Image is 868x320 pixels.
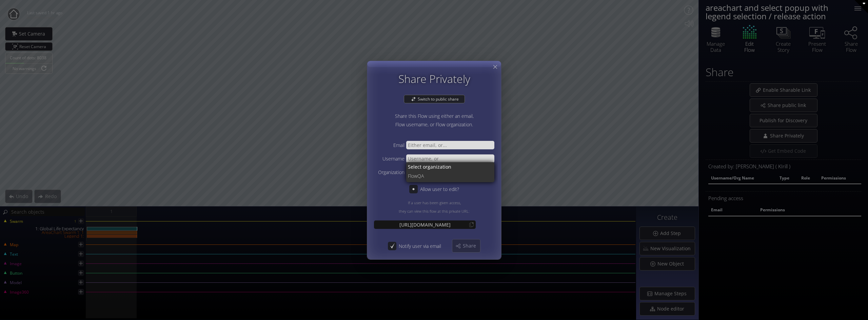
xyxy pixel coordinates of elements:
p: If a user has been given access, they can view this flow at this private URL: [399,198,470,215]
span: ganization [428,162,489,171]
div: Allow user to edit? [420,185,459,193]
div: Notify user via email [399,241,441,250]
div: Username [374,154,406,163]
span: Switch to public share [417,95,461,103]
span: Flow [408,171,417,180]
span: QA [417,171,489,180]
h2: Share Privately [398,73,470,85]
input: Either email, or... [406,141,494,149]
span: Select or [408,162,428,171]
div: Email [374,141,406,149]
p: Share this Flow using either an email, Flow username, or Flow organization. [395,112,473,129]
div: Organization [374,168,406,176]
input: Username, or [406,154,494,163]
